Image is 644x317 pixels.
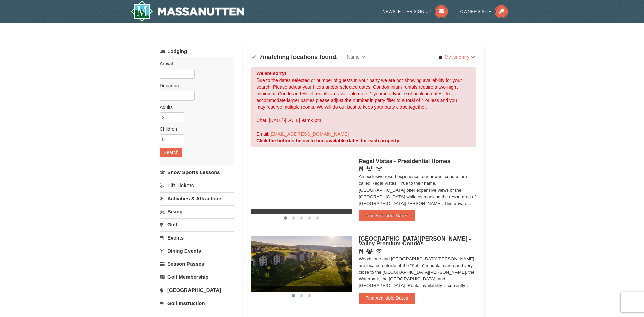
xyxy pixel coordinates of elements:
i: Banquet Facilities [366,249,373,254]
label: Arrival [160,60,229,67]
a: Golf [160,218,234,231]
a: [GEOGRAPHIC_DATA] [160,284,234,296]
strong: Click the buttons below to find available dates for each property. [256,138,400,143]
i: Wireless Internet (free) [376,166,382,171]
h4: matching locations found. [251,54,338,60]
a: Lodging [160,45,234,57]
a: [EMAIL_ADDRESS][DOMAIN_NAME] [269,131,349,137]
label: Children [160,126,229,133]
img: Massanutten Resort Logo [131,1,244,22]
div: Due to the dates selected or number of guests in your party we are not showing availability for y... [251,67,476,147]
div: Woodstone and [GEOGRAPHIC_DATA][PERSON_NAME] are located outside of the "Kettle" mountain area an... [359,256,476,289]
a: Golf Membership [160,271,234,283]
div: An exclusive resort experience, our newest condos are called Regal Vistas. True to their name, [G... [359,173,476,207]
a: Activities & Attractions [160,192,234,205]
a: Dining Events [160,245,234,257]
i: Restaurant [359,166,363,171]
button: Search [160,148,182,157]
button: Find Available Dates [359,293,415,303]
label: Adults [160,104,229,111]
i: Wireless Internet (free) [376,249,382,254]
a: Season Passes [160,258,234,270]
a: Golf Instruction [160,297,234,309]
span: [GEOGRAPHIC_DATA][PERSON_NAME] - Valley Premium Condos [359,235,471,247]
a: Name [342,50,370,64]
a: Events [160,231,234,244]
a: Biking [160,205,234,218]
span: Newsletter Sign Up [383,9,432,14]
a: Owner's Site [460,9,508,14]
span: Regal Vistas - Presidential Homes [359,158,450,164]
span: 7 [259,54,263,60]
a: Massanutten Resort [131,1,244,22]
a: Lift Tickets [160,179,234,192]
a: Snow Sports Lessons [160,166,234,178]
button: Find Available Dates [359,210,415,221]
a: Newsletter Sign Up [383,9,448,14]
span: Owner's Site [460,9,492,14]
strong: We are sorry! [256,71,286,76]
a: My Itinerary [434,52,479,62]
label: Departure [160,82,229,89]
i: Banquet Facilities [366,166,373,171]
i: Restaurant [359,249,363,254]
